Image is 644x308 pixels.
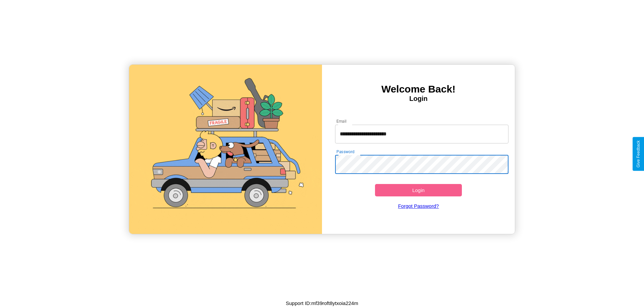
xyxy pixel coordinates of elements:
[322,95,515,103] h4: Login
[332,196,505,215] a: Forgot Password?
[286,299,358,308] p: Support ID: mf39roft8ytxoia224m
[322,83,515,95] h3: Welcome Back!
[336,118,347,124] label: Email
[636,140,641,168] div: Give Feedback
[375,184,462,196] button: Login
[336,149,354,155] label: Password
[129,65,322,234] img: gif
